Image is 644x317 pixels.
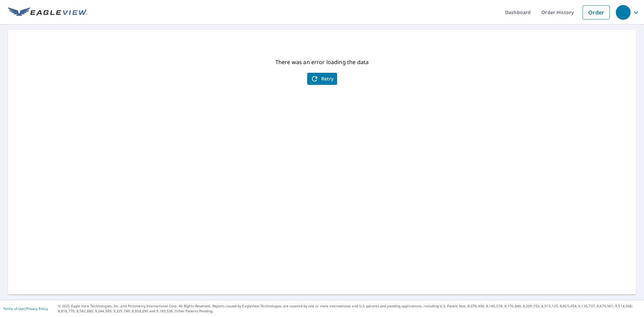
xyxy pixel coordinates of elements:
[26,306,48,311] a: Privacy Policy
[583,5,610,19] a: Order
[58,304,641,314] p: © 2025 Eagle View Technologies, Inc. and Pictometry International Corp. All Rights Reserved. Repo...
[275,58,369,66] p: There was an error loading the data
[8,7,87,17] img: EV Logo
[307,73,337,85] button: Retry
[3,306,24,311] a: Terms of Use
[311,75,334,83] span: Retry
[3,307,48,311] p: |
